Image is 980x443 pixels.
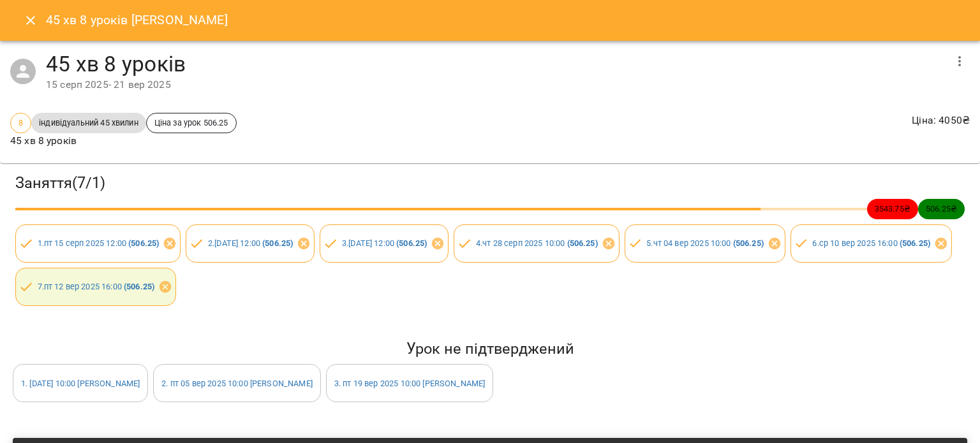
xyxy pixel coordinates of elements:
div: 5.чт 04 вер 2025 10:00 (506.25) [625,224,785,263]
span: 506.25 ₴ [918,203,965,215]
h4: 45 хв 8 уроків [46,51,944,77]
a: 1. [DATE] 10:00 [PERSON_NAME] [21,379,140,388]
p: Ціна : 4050 ₴ [912,113,970,128]
h6: 45 хв 8 уроків [PERSON_NAME] [46,10,228,30]
a: 2.[DATE] 12:00 (506.25) [208,238,293,248]
span: 8 [11,117,31,129]
b: ( 506.25 ) [124,282,154,291]
div: 15 серп 2025 - 21 вер 2025 [46,77,944,92]
a: 2. пт 05 вер 2025 10:00 [PERSON_NAME] [161,379,313,388]
div: 6.ср 10 вер 2025 16:00 (506.25) [791,224,952,263]
button: Close [15,5,46,36]
h3: Заняття ( 7 / 1 ) [15,173,965,193]
div: 7.пт 12 вер 2025 16:00 (506.25) [15,268,176,306]
b: ( 506.25 ) [733,238,764,248]
div: 1.пт 15 серп 2025 12:00 (506.25) [15,224,181,263]
b: ( 506.25 ) [128,238,159,248]
div: 4.чт 28 серп 2025 10:00 (506.25) [454,224,619,263]
b: ( 506.25 ) [567,238,598,248]
a: 4.чт 28 серп 2025 10:00 (506.25) [476,238,598,248]
a: 3.[DATE] 12:00 (506.25) [342,238,427,248]
a: 7.пт 12 вер 2025 16:00 (506.25) [38,282,155,291]
p: 45 хв 8 уроків [10,133,237,149]
b: ( 506.25 ) [900,238,930,248]
b: ( 506.25 ) [262,238,293,248]
a: 6.ср 10 вер 2025 16:00 (506.25) [812,238,930,248]
b: ( 506.25 ) [396,238,427,248]
span: Ціна за урок 506.25 [147,117,236,129]
h5: Урок не підтверджений [13,339,967,359]
span: 3543.75 ₴ [867,203,918,215]
span: індивідуальний 45 хвилин [31,117,146,129]
a: 3. пт 19 вер 2025 10:00 [PERSON_NAME] [334,379,486,388]
div: 3.[DATE] 12:00 (506.25) [320,224,449,263]
div: 2.[DATE] 12:00 (506.25) [186,224,315,263]
a: 5.чт 04 вер 2025 10:00 (506.25) [646,238,764,248]
a: 1.пт 15 серп 2025 12:00 (506.25) [38,238,160,248]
